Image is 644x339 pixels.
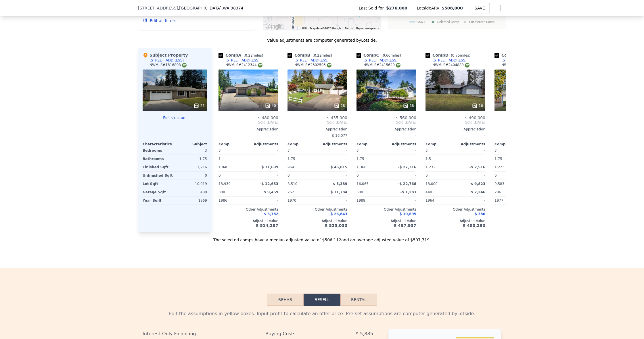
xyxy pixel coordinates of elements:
text: Selected Comp [437,20,459,24]
span: 0.75 [452,53,460,57]
div: - [388,197,416,205]
div: 1969 [176,197,207,205]
div: - [457,155,485,163]
div: Appreciation [425,127,485,132]
a: Terms (opens in new tab) [345,27,353,30]
div: Comp D [425,52,473,58]
div: 16 [472,103,483,109]
span: $ 2,246 [471,190,485,194]
div: Year Built [143,197,174,205]
span: $ 5,782 [264,212,278,216]
div: 1977 [494,197,523,205]
span: $ 480,000 [258,115,278,120]
div: Adjustments [386,142,416,147]
div: Comp E [494,52,541,58]
span: Map data ©2025 Google [310,27,341,30]
text: [DATE] [398,12,409,16]
div: Appreciation [494,127,554,132]
text: [DATE] [455,12,466,16]
div: Finished Sqft [143,163,174,171]
span: $ 5,389 [333,182,347,186]
div: Adjusted Value [425,219,485,223]
span: $ 5,885 [356,329,373,339]
div: 1 [218,155,247,163]
span: [STREET_ADDRESS] [138,5,178,11]
a: [STREET_ADDRESS] [425,58,467,63]
div: Comp B [287,52,334,58]
span: 1,368 [356,165,366,169]
div: Value adjustments are computer generated by Lotside . [138,37,506,43]
span: $ 490,000 [465,115,485,120]
span: 13,939 [218,182,231,186]
a: Open this area in Google Maps (opens a new window) [264,23,283,30]
span: ( miles) [310,53,334,57]
span: $ 525,030 [325,223,347,228]
div: NWMLS # 2415620 [363,63,400,68]
div: 1.75 [356,155,385,163]
div: - [319,147,347,155]
a: Report a map error [356,27,379,30]
div: Adjusted Value [494,219,554,223]
div: Other Adjustments [287,207,347,212]
div: 1.5 [425,155,454,163]
div: Other Adjustments [356,207,416,212]
span: Sold [DATE] [494,120,554,125]
span: 9,583 [494,182,504,186]
div: 10,019 [176,180,207,188]
span: 0 [218,174,221,178]
span: 440 [425,190,432,194]
div: Interest-Only Financing [143,329,252,339]
span: 16,065 [356,182,369,186]
div: [STREET_ADDRESS] [225,58,260,63]
div: [STREET_ADDRESS] [501,58,536,63]
div: [STREET_ADDRESS] [294,58,329,63]
img: NWMLS Logo [182,63,187,68]
span: 8,510 [287,182,297,186]
div: Bathrooms [143,155,174,163]
span: 1,223 [494,165,504,169]
div: - [356,132,416,140]
div: Appreciation [287,127,347,132]
button: Resell [304,294,340,306]
div: Adjustments [248,142,278,147]
span: 3 [287,149,290,153]
span: Last Sold for [359,5,386,11]
span: , [GEOGRAPHIC_DATA] [178,5,244,11]
span: -$ 12,653 [260,182,278,186]
div: [STREET_ADDRESS] [149,58,184,63]
div: Bedrooms [143,147,174,155]
span: 13,000 [425,182,438,186]
div: Comp [356,142,386,147]
span: $ 435,000 [327,115,347,120]
div: Unfinished Sqft [143,172,174,180]
span: ( miles) [379,53,403,57]
div: - [250,155,278,163]
text: [DATE] [413,12,423,16]
span: 1,040 [218,165,228,169]
span: $ 9,459 [264,190,278,194]
span: 3 [425,149,428,153]
div: 28 [334,103,345,109]
a: [STREET_ADDRESS] [218,58,260,63]
span: -$ 9,823 [469,182,485,186]
div: - [457,172,485,180]
span: $ 11,784 [330,190,347,194]
div: Adjusted Value [356,219,416,223]
span: Sold [DATE] [425,120,485,125]
span: , WA 98374 [221,6,243,10]
div: Comp A [218,52,265,58]
span: -$ 2,516 [469,165,485,169]
span: $ 16,077 [332,134,347,138]
div: Lot Sqft [143,180,174,188]
div: NWMLS # 2412344 [225,63,262,68]
div: 3 [176,147,207,155]
div: Other Adjustments [218,207,278,212]
div: 1970 [287,197,316,205]
span: 308 [218,190,225,194]
button: Rental [340,294,377,306]
div: - [319,172,347,180]
span: -$ 22,768 [398,182,416,186]
div: Comp C [356,52,403,58]
div: 1.75 [176,155,207,163]
div: - [319,197,347,205]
